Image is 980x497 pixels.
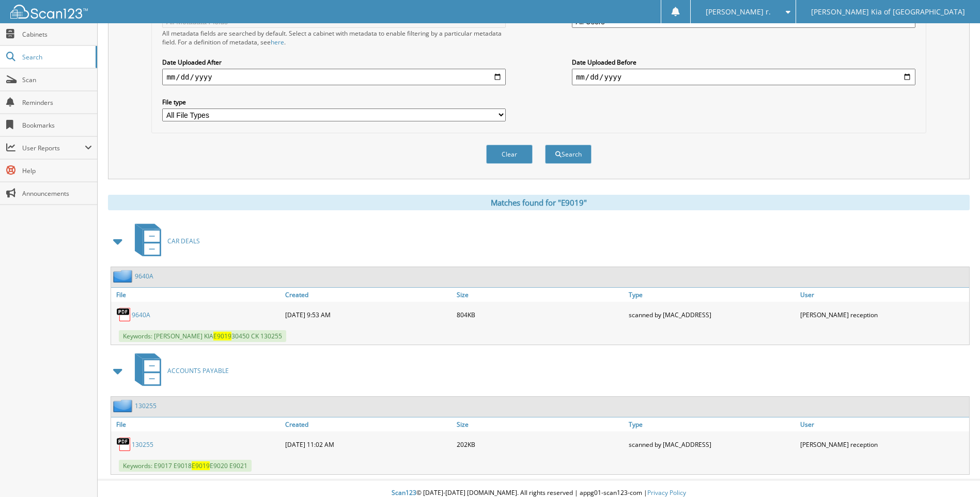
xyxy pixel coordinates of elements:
[572,69,915,85] input: end
[129,350,229,391] a: ACCOUNTS PAYABLE
[135,401,157,410] a: 130255
[22,189,92,198] span: Announcements
[706,9,771,15] span: [PERSON_NAME] r.
[111,417,283,431] a: File
[108,195,970,210] div: Matches found for "E9019"
[283,288,454,302] a: Created
[22,53,90,61] span: Search
[626,417,798,431] a: Type
[116,307,132,322] img: PDF.png
[111,288,283,302] a: File
[271,38,284,46] a: here
[392,488,416,497] span: Scan123
[113,270,135,283] img: folder2.png
[545,145,592,164] button: Search
[626,304,798,325] div: scanned by [MAC_ADDRESS]
[167,237,200,245] span: CAR DEALS
[22,144,85,152] span: User Reports
[192,461,210,470] span: E9019
[162,98,506,106] label: File type
[798,304,969,325] div: [PERSON_NAME] reception
[798,417,969,431] a: User
[162,58,506,67] label: Date Uploaded After
[486,145,533,164] button: Clear
[132,310,150,319] a: 9640A
[162,69,506,85] input: start
[167,366,229,375] span: ACCOUNTS PAYABLE
[798,288,969,302] a: User
[22,30,92,39] span: Cabinets
[119,330,286,342] span: Keywords: [PERSON_NAME] KIA 30450 CK 130255
[113,399,135,412] img: folder2.png
[454,434,626,455] div: 202KB
[22,121,92,130] span: Bookmarks
[132,440,153,449] a: 130255
[10,5,88,19] img: scan123-logo-white.svg
[283,434,454,455] div: [DATE] 11:02 AM
[22,75,92,84] span: Scan
[283,304,454,325] div: [DATE] 9:53 AM
[798,434,969,455] div: [PERSON_NAME] reception
[454,288,626,302] a: Size
[647,488,686,497] a: Privacy Policy
[626,288,798,302] a: Type
[116,437,132,452] img: PDF.png
[454,417,626,431] a: Size
[454,304,626,325] div: 804KB
[811,9,965,15] span: [PERSON_NAME] Kia of [GEOGRAPHIC_DATA]
[928,447,980,497] iframe: Chat Widget
[22,166,92,175] span: Help
[162,29,506,46] div: All metadata fields are searched by default. Select a cabinet with metadata to enable filtering b...
[135,272,153,281] a: 9640A
[626,434,798,455] div: scanned by [MAC_ADDRESS]
[283,417,454,431] a: Created
[119,460,252,472] span: Keywords: E9017 E9018 E9020 E9021
[22,98,92,107] span: Reminders
[572,58,915,67] label: Date Uploaded Before
[213,332,231,340] span: E9019
[129,221,200,261] a: CAR DEALS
